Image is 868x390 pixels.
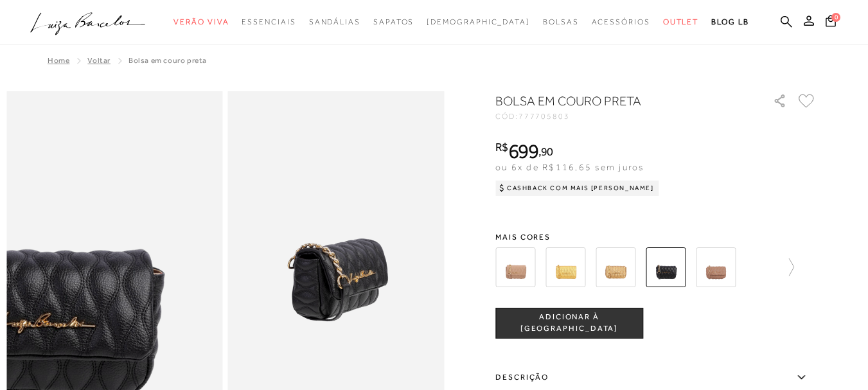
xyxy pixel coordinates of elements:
span: 699 [508,139,538,163]
a: noSubCategoriesText [427,10,530,34]
button: 0 [822,14,840,31]
a: BLOG LB [711,10,748,34]
span: Sapatos [373,17,414,26]
a: Home [48,56,69,65]
img: Bolsa pequena crossbody camel [696,247,736,287]
a: noSubCategoriesText [242,10,296,34]
a: noSubCategoriesText [173,10,229,34]
span: Sandálias [309,17,360,26]
span: ou 6x de R$116,65 sem juros [495,162,644,172]
h1: BOLSA EM COURO PRETA [495,92,736,110]
span: [DEMOGRAPHIC_DATA] [427,17,530,26]
span: BLOG LB [711,17,748,26]
span: 90 [541,145,553,158]
i: R$ [495,141,508,153]
div: Cashback com Mais [PERSON_NAME] [495,181,659,196]
span: ADICIONAR À [GEOGRAPHIC_DATA] [496,312,642,334]
img: BOLSA EM COURO DOURADO COM LOGO METALIZADO LB PEQUENA [545,247,585,287]
span: Essenciais [242,17,296,26]
span: 0 [831,13,840,22]
a: noSubCategoriesText [309,10,360,34]
span: Mais cores [495,233,817,241]
img: BOLSA EM COURO PRETA [646,247,686,287]
img: BOLSA EM COURO OURO VELHO COM LOGO METALIZADO LB PEQUENA [596,247,635,287]
span: Verão Viva [173,17,229,26]
a: Voltar [87,56,111,65]
a: noSubCategoriesText [663,10,699,34]
i: , [538,146,553,157]
a: noSubCategoriesText [592,10,650,34]
span: Acessórios [592,17,650,26]
span: BOLSA EM COURO PRETA [128,56,207,65]
img: BOLSA EM COURO BEGE COM LOGO METALIZADO LB PEQUENA [495,247,535,287]
span: Outlet [663,17,699,26]
div: CÓD: [495,112,752,120]
button: ADICIONAR À [GEOGRAPHIC_DATA] [495,308,643,339]
a: noSubCategoriesText [543,10,579,34]
a: noSubCategoriesText [373,10,414,34]
span: 777705803 [518,112,570,121]
span: Bolsas [543,17,579,26]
